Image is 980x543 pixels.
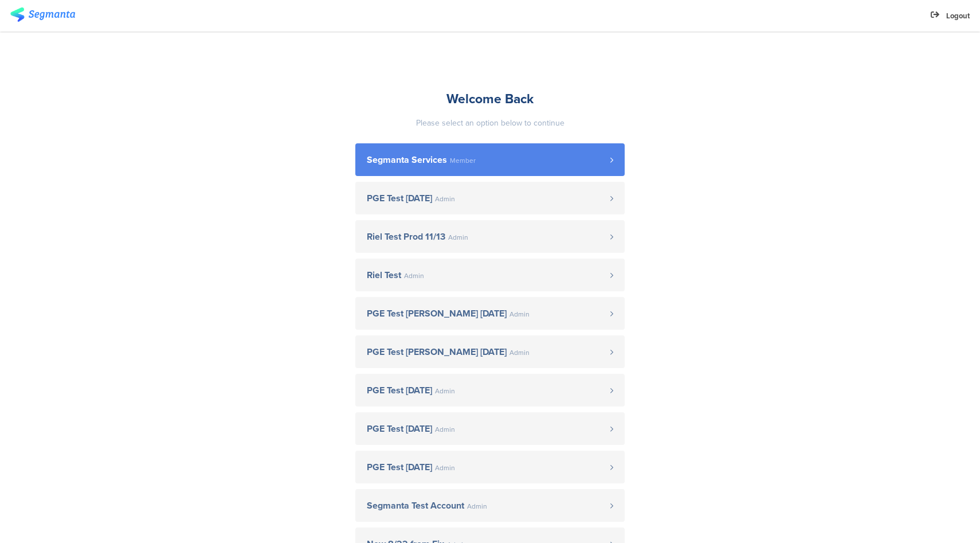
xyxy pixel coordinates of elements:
[367,463,432,472] span: PGE Test [DATE]
[435,196,455,202] span: Admin
[509,311,530,318] span: Admin
[509,349,530,356] span: Admin
[467,503,487,510] span: Admin
[355,451,625,483] a: PGE Test [DATE] Admin
[367,309,507,318] span: PGE Test [PERSON_NAME] [DATE]
[355,412,625,445] a: PGE Test [DATE] Admin
[355,335,625,368] a: PGE Test [PERSON_NAME] [DATE] Admin
[367,194,432,203] span: PGE Test [DATE]
[435,388,455,394] span: Admin
[450,157,476,164] span: Member
[355,143,625,176] a: Segmanta Services Member
[355,182,625,214] a: PGE Test [DATE] Admin
[435,426,455,433] span: Admin
[355,297,625,330] a: PGE Test [PERSON_NAME] [DATE] Admin
[367,232,445,241] span: Riel Test Prod 11/13
[10,7,75,22] img: segmanta logo
[367,347,507,357] span: PGE Test [PERSON_NAME] [DATE]
[367,424,432,433] span: PGE Test [DATE]
[355,89,625,108] div: Welcome Back
[946,10,970,21] span: Logout
[448,234,468,241] span: Admin
[355,259,625,291] a: Riel Test Admin
[355,220,625,253] a: Riel Test Prod 11/13 Admin
[404,272,424,279] span: Admin
[367,155,447,165] span: Segmanta Services
[355,489,625,522] a: Segmanta Test Account Admin
[355,117,625,129] div: Please select an option below to continue
[367,386,432,395] span: PGE Test [DATE]
[435,464,455,471] span: Admin
[367,501,464,510] span: Segmanta Test Account
[355,374,625,407] a: PGE Test [DATE] Admin
[367,271,401,280] span: Riel Test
